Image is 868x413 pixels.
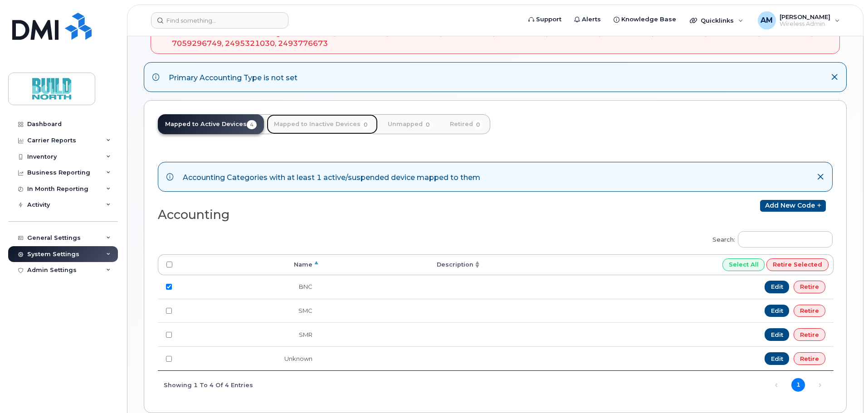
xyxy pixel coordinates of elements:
input: Select All [722,258,765,271]
span: AM [761,15,773,26]
div: Arielle Mupfasoni [751,11,846,29]
a: Edit [765,305,790,317]
div: Accounting Categories with at least 1 active/suspended device mapped to them [183,170,480,183]
td: SMC [180,299,321,323]
a: Add new code [760,200,826,212]
span: 4 [247,120,257,129]
a: Support [522,10,568,29]
a: Alerts [568,10,607,29]
a: Retire [794,305,825,317]
a: Edit [765,328,790,341]
a: Retire [794,352,825,365]
a: Mapped to Inactive Devices [267,114,378,134]
input: Retire selected [766,258,829,271]
a: 1 [791,378,805,392]
th: Description: activate to sort column ascending [321,254,482,275]
div: Primary Accounting Type is not set [169,71,297,83]
a: Retired [443,114,490,134]
div: Showing 1 to 4 of 4 entries [158,377,253,392]
a: Retire [794,281,825,293]
a: Previous [770,379,783,392]
label: Search: [707,225,833,251]
td: SMR [180,322,321,346]
a: Mapped to Active Devices [158,114,264,134]
span: Alerts [582,15,601,24]
span: Quicklinks [701,17,734,24]
span: Knowledge Base [621,15,676,24]
a: Next [813,379,827,392]
span: [PERSON_NAME] [780,13,830,20]
h2: Accounting [158,208,488,222]
input: Find something... [151,12,288,29]
th: Name: activate to sort column descending [180,254,321,275]
span: 0 [473,120,483,129]
td: BNC [180,275,321,299]
a: Unmapped [380,114,440,134]
span: Wireless Admin [780,20,830,28]
input: Search: [738,231,833,248]
span: 0 [423,120,433,129]
td: Unknown [180,346,321,370]
a: Retire [794,328,825,341]
a: Edit [765,352,790,365]
span: Support [536,15,561,24]
a: Knowledge Base [607,10,683,29]
a: Edit [765,281,790,293]
div: Quicklinks [683,11,750,29]
span: 0 [361,120,371,129]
